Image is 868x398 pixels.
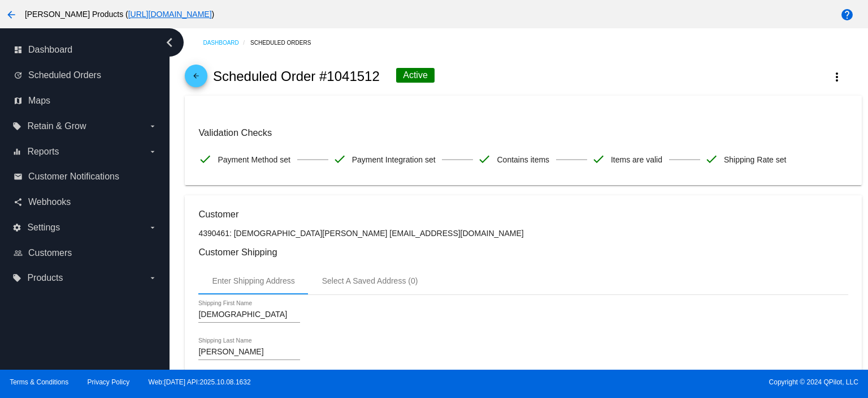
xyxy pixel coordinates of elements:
span: Shipping Rate set [724,148,787,172]
mat-icon: check [333,152,346,166]
mat-icon: arrow_back [189,72,203,85]
a: email Customer Notifications [14,168,157,186]
span: Items are valid [611,148,662,172]
span: Products [27,273,63,283]
p: 4390461: [DEMOGRAPHIC_DATA][PERSON_NAME] [EMAIL_ADDRESS][DOMAIN_NAME] [198,229,848,238]
mat-icon: arrow_back [5,8,18,22]
input: Shipping Last Name [198,348,300,357]
a: Dashboard [203,34,250,52]
a: Web:[DATE] API:2025.10.08.1632 [149,378,251,386]
span: Customers [28,248,72,258]
span: Payment Integration set [352,148,436,172]
a: Terms & Conditions [10,378,68,386]
div: Enter Shipping Address [212,276,294,285]
i: map [14,96,23,105]
i: arrow_drop_down [148,147,157,156]
div: Select A Saved Address (0) [322,276,418,285]
i: update [14,71,23,80]
div: Active [396,68,435,83]
mat-icon: help [840,8,854,22]
a: Scheduled Orders [250,34,321,52]
span: Retain & Grow [27,121,86,131]
span: Payment Method set [218,148,290,172]
i: people_outline [14,249,23,258]
i: dashboard [14,45,23,54]
input: Shipping First Name [198,310,300,319]
i: local_offer [12,273,21,283]
i: chevron_left [160,33,179,52]
i: arrow_drop_down [148,273,157,283]
span: Settings [27,222,60,233]
i: email [14,172,23,181]
span: Maps [28,96,50,106]
mat-icon: check [592,152,605,166]
mat-icon: check [478,152,491,166]
i: arrow_drop_down [148,122,157,131]
a: dashboard Dashboard [14,41,157,59]
h3: Customer [198,209,848,220]
a: people_outline Customers [14,244,157,262]
i: local_offer [12,122,21,131]
mat-icon: more_vert [830,70,844,84]
span: Customer Notifications [28,172,119,182]
a: Privacy Policy [88,378,130,386]
a: [URL][DOMAIN_NAME] [128,10,212,19]
i: share [14,198,23,207]
span: Reports [27,147,59,157]
span: [PERSON_NAME] Products ( ) [25,10,214,19]
i: equalizer [12,147,21,156]
mat-icon: check [705,152,718,166]
i: arrow_drop_down [148,223,157,232]
span: Copyright © 2024 QPilot, LLC [444,378,858,386]
mat-icon: check [198,152,212,166]
span: Webhooks [28,197,71,207]
a: share Webhooks [14,193,157,211]
i: settings [12,223,21,232]
span: Dashboard [28,45,72,55]
h2: Scheduled Order #1041512 [213,69,380,84]
span: Scheduled Orders [28,70,101,80]
a: update Scheduled Orders [14,66,157,84]
h3: Customer Shipping [198,247,848,258]
h3: Validation Checks [198,127,848,138]
span: Contains items [497,148,549,172]
a: map Maps [14,92,157,110]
